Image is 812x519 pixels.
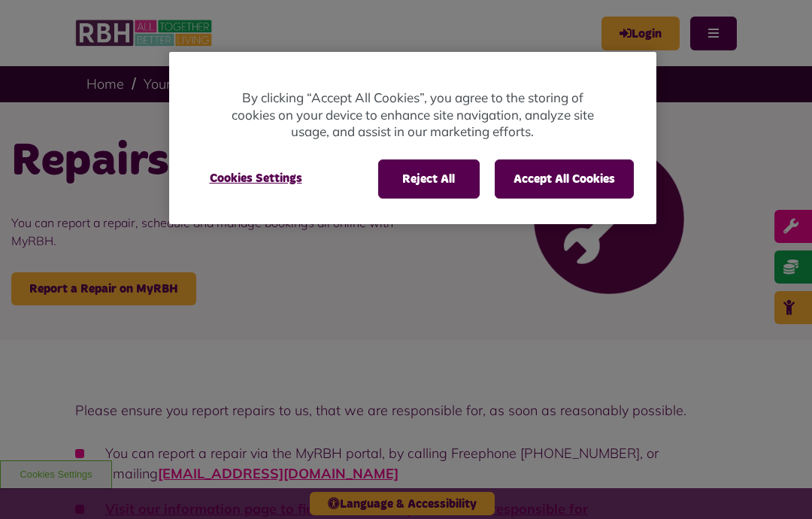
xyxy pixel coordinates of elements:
[229,90,596,141] p: By clicking “Accept All Cookies”, you agree to the storing of cookies on your device to enhance s...
[169,52,656,224] div: Cookie banner
[495,159,634,199] button: Accept All Cookies
[192,159,320,197] button: Cookies Settings
[169,52,656,224] div: Privacy
[378,159,480,199] button: Reject All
